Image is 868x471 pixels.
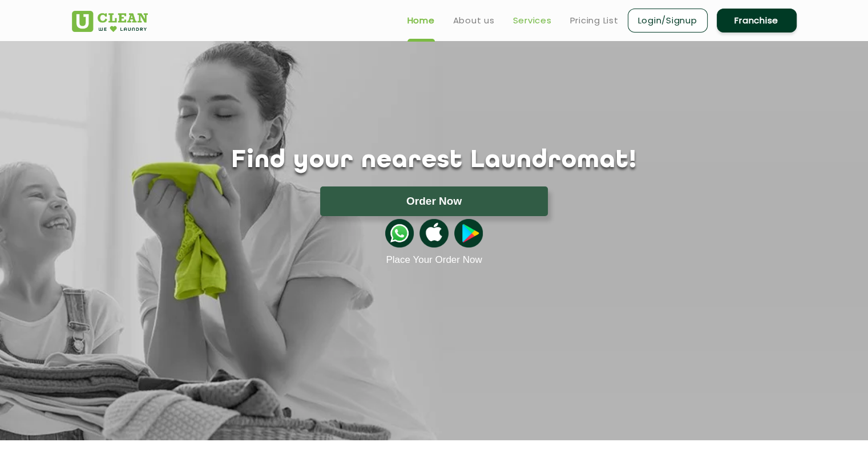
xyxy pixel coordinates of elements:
a: About us [453,14,495,27]
a: Services [513,14,552,27]
img: apple-icon.png [419,219,448,247]
img: whatsappicon.png [385,219,414,247]
img: playstoreicon.png [454,219,483,247]
h1: Find your nearest Laundromat! [63,147,805,175]
a: Franchise [717,9,797,33]
a: Home [407,14,435,27]
a: Place Your Order Now [386,254,482,266]
a: Login/Signup [628,9,708,33]
a: Pricing List [570,14,619,27]
img: UClean Laundry and Dry Cleaning [72,11,148,32]
button: Order Now [320,186,548,216]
